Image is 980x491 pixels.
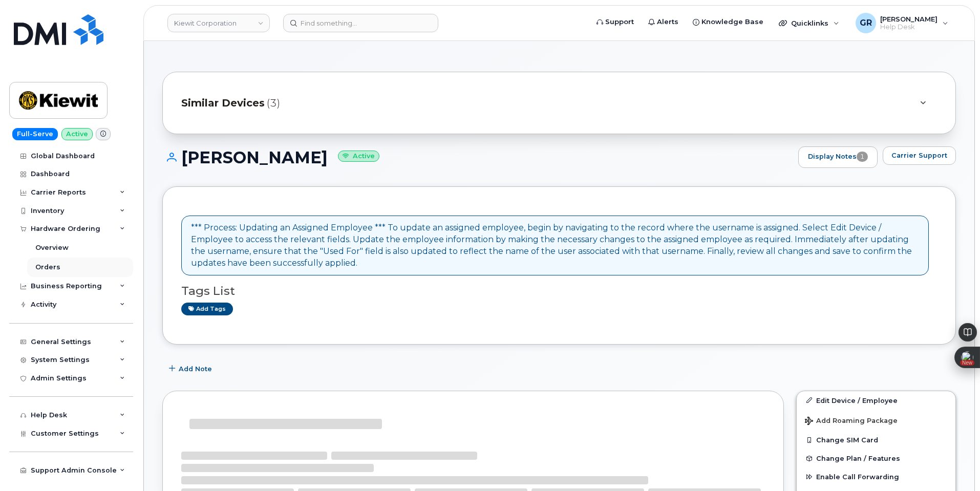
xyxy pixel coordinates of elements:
a: Edit Device / Employee [797,391,955,410]
small: Active [338,151,379,162]
iframe: Messenger Launcher [935,446,972,483]
span: Add Roaming Package [805,417,898,426]
span: Carrier Support [891,151,947,160]
button: Change Plan / Features [797,449,955,467]
span: 1 [857,152,868,162]
h1: [PERSON_NAME] [162,148,793,166]
span: Enable Call Forwarding [816,473,899,481]
button: Change SIM Card [797,431,955,449]
span: Add Note [179,364,212,374]
div: *** Process: Updating an Assigned Employee *** To update an assigned employee, begin by navigatin... [191,222,919,269]
a: Display Notes1 [798,146,878,168]
button: Add Roaming Package [797,410,955,431]
span: (3) [267,96,280,111]
span: Change Plan / Features [816,455,900,462]
button: Add Note [162,360,221,378]
span: Similar Devices [181,96,265,111]
button: Enable Call Forwarding [797,467,955,486]
button: Carrier Support [883,146,956,165]
a: Add tags [181,303,233,315]
h3: Tags List [181,285,937,297]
